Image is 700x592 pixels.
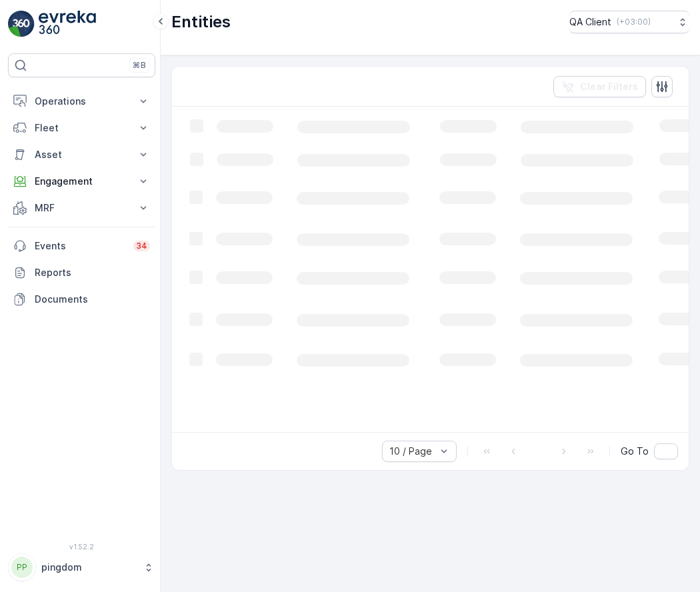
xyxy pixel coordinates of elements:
[35,148,129,161] p: Asset
[35,293,150,306] p: Documents
[171,11,231,33] p: Entities
[8,286,155,313] a: Documents
[41,561,137,574] p: pingdom
[569,15,611,29] p: QA Client
[8,88,155,115] button: Operations
[35,95,129,108] p: Operations
[8,168,155,195] button: Engagement
[11,557,33,578] div: PP
[133,60,146,71] p: ⌘B
[8,553,155,581] button: PPpingdom
[569,11,689,33] button: QA Client(+03:00)
[617,17,651,27] p: ( +03:00 )
[8,115,155,141] button: Fleet
[8,543,155,551] span: v 1.52.2
[35,121,129,135] p: Fleet
[580,80,638,93] p: Clear Filters
[8,233,155,259] a: Events34
[8,141,155,168] button: Asset
[35,175,129,188] p: Engagement
[39,11,96,37] img: logo_light-DOdMpM7g.png
[35,266,150,279] p: Reports
[8,259,155,286] a: Reports
[8,11,35,37] img: logo
[35,239,125,253] p: Events
[35,201,129,215] p: MRF
[8,195,155,221] button: MRF
[553,76,646,97] button: Clear Filters
[621,445,649,458] span: Go To
[136,241,147,251] p: 34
